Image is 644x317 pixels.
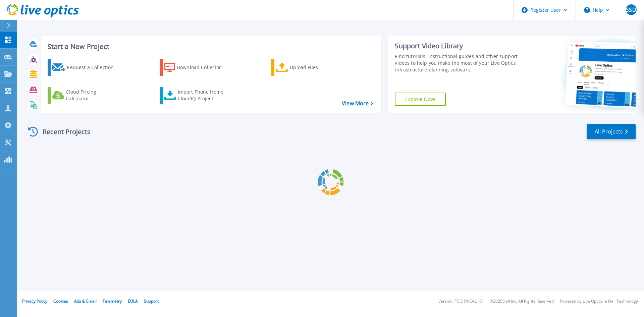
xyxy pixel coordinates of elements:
div: Find tutorials, instructional guides and other support videos to help you make the most of your L... [395,53,521,73]
a: View More [342,100,373,107]
a: Explore Now! [395,93,446,106]
li: Version: [TECHNICAL_ID] [438,299,484,304]
div: Download Collector [177,61,230,74]
a: Telemetry [103,298,122,304]
div: Support Video Library [395,42,521,50]
div: Recent Projects [26,123,100,140]
a: All Projects [587,124,636,139]
div: Request a Collection [67,61,120,74]
div: Import Phone Home CloudIQ Project [178,89,230,102]
h3: Start a New Project [48,43,373,50]
a: Privacy Policy [22,298,47,304]
div: Upload Files [290,61,343,74]
a: Cookies [53,298,68,304]
a: Download Collector [160,59,234,76]
a: Ads & Email [74,298,97,304]
a: Support [144,298,159,304]
li: Powered by Live Optics, a Dell Technology [560,299,638,304]
span: SSD [626,7,636,12]
li: © 2025 Dell Inc. All Rights Reserved [490,299,554,304]
div: Cloud Pricing Calculator [66,89,119,102]
a: Request a Collection [48,59,122,76]
a: EULA [128,298,138,304]
a: Upload Files [271,59,346,76]
a: Cloud Pricing Calculator [48,87,122,104]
